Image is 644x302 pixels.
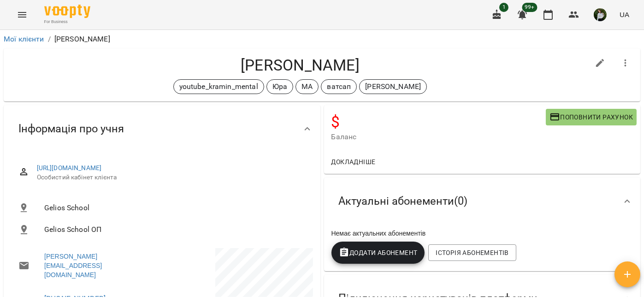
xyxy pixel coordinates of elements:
[44,252,153,279] a: [PERSON_NAME][EMAIL_ADDRESS][DOMAIN_NAME]
[37,164,102,172] a: [URL][DOMAIN_NAME]
[266,79,293,94] div: Юра
[331,242,425,264] button: Додати Абонемент
[546,109,637,125] button: Поповнити рахунок
[44,224,306,235] span: Gelios School ОП
[18,122,124,136] span: Інформація про учня
[179,81,258,92] p: youtube_kramin_mental
[339,194,468,208] span: Актуальні абонементи ( 0 )
[173,79,264,94] div: youtube_kramin_mental
[321,79,357,94] div: ватсап
[436,247,508,258] span: Історія абонементів
[331,113,546,131] h4: $
[44,5,90,18] img: Voopty Logo
[365,81,421,92] p: [PERSON_NAME]
[11,4,33,26] button: Menu
[295,79,319,94] div: МА
[48,34,51,45] li: /
[549,112,633,123] span: Поповнити рахунок
[330,227,635,240] div: Немає актуальних абонементів
[594,8,607,21] img: 6b662c501955233907b073253d93c30f.jpg
[616,6,633,23] button: UA
[4,35,44,43] a: Мої клієнти
[11,56,589,75] h4: [PERSON_NAME]
[522,3,538,12] span: 99+
[428,244,516,261] button: Історія абонементів
[359,79,427,94] div: [PERSON_NAME]
[620,10,629,19] span: UA
[499,3,508,12] span: 1
[4,34,640,45] nav: breadcrumb
[331,156,376,167] span: Докладніше
[327,81,351,92] p: ватсап
[37,173,306,182] span: Особистий кабінет клієнта
[331,131,546,142] span: Баланс
[44,202,306,213] span: Gelios School
[4,105,320,153] div: Інформація про учня
[272,81,287,92] p: Юра
[324,178,641,225] div: Актуальні абонементи(0)
[328,154,379,170] button: Докладніше
[339,247,418,258] span: Додати Абонемент
[54,34,110,45] p: [PERSON_NAME]
[44,19,90,25] span: For Business
[301,81,313,92] p: МА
